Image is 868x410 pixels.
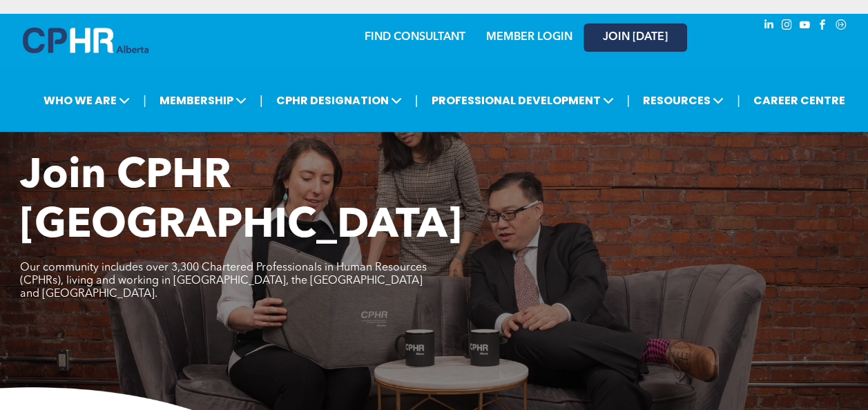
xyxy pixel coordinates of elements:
a: youtube [798,17,813,36]
li: | [626,86,630,115]
a: MEMBER LOGIN [486,32,572,43]
a: facebook [816,17,831,36]
a: Social network [833,17,849,36]
span: WHO WE ARE [39,88,134,113]
a: CAREER CENTRE [749,88,849,113]
span: Join CPHR [GEOGRAPHIC_DATA] [20,156,462,247]
li: | [143,86,146,115]
span: Our community includes over 3,300 Chartered Professionals in Human Resources (CPHRs), living and ... [20,262,427,300]
span: MEMBERSHIP [155,88,251,113]
span: PROFESSIONAL DEVELOPMENT [427,88,617,113]
span: JOIN [DATE] [603,31,668,44]
img: A blue and white logo for cp alberta [23,28,148,53]
li: | [415,86,418,115]
li: | [260,86,263,115]
span: CPHR DESIGNATION [272,88,406,113]
a: linkedin [762,17,777,36]
li: | [737,86,740,115]
a: FIND CONSULTANT [365,32,465,43]
a: JOIN [DATE] [584,23,687,52]
span: RESOURCES [639,88,728,113]
a: instagram [780,17,795,36]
